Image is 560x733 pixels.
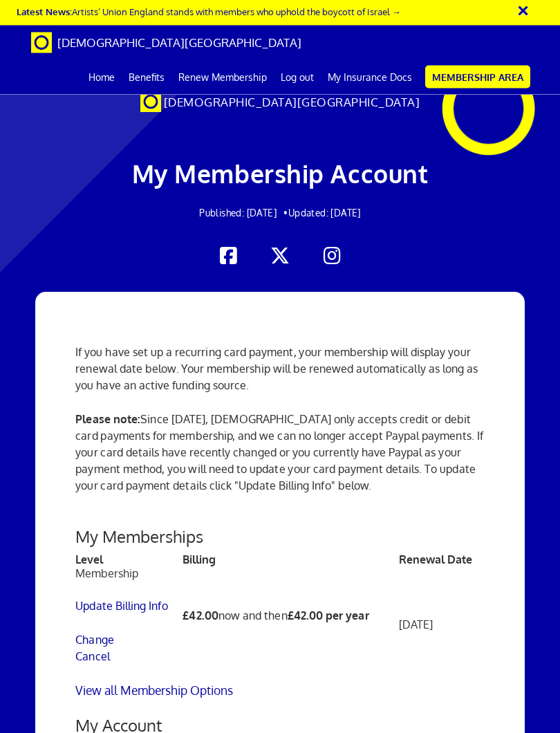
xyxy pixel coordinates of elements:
a: Home [82,60,122,95]
p: Since [DATE], [DEMOGRAPHIC_DATA] only accepts credit or debit card payments for membership, and w... [75,411,485,511]
td: Membership [75,567,183,683]
h3: My Memberships [75,528,485,546]
th: Billing [183,553,399,567]
strong: Please note: [75,413,140,427]
span: Published: [DATE] • [199,207,288,219]
a: Change [75,633,114,647]
a: Update Billing Info [75,600,167,613]
th: Level [75,553,183,567]
td: [DATE] [399,567,484,683]
strong: Latest News: [17,6,72,17]
th: Renewal Date [399,553,484,567]
a: Membership Area [425,66,530,89]
a: View all Membership Options [75,683,233,698]
span: [DEMOGRAPHIC_DATA][GEOGRAPHIC_DATA] [164,95,420,110]
a: My Insurance Docs [321,60,419,95]
a: Latest News:Artists’ Union England stands with members who uphold the boycott of Israel → [17,6,401,17]
p: If you have set up a recurring card payment, your membership will display your renewal date below... [75,344,485,394]
a: Brand [DEMOGRAPHIC_DATA][GEOGRAPHIC_DATA] [21,26,312,60]
h2: Updated: [DATE] [31,209,529,219]
a: Cancel [75,650,110,664]
p: now and then [183,608,399,624]
span: My Membership Account [132,158,429,189]
a: Renew Membership [171,60,274,95]
b: £42.00 [183,609,218,623]
a: Log out [274,60,321,95]
b: £42.00 per year [288,609,369,623]
a: Benefits [122,60,171,95]
span: [DEMOGRAPHIC_DATA][GEOGRAPHIC_DATA] [57,35,301,50]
